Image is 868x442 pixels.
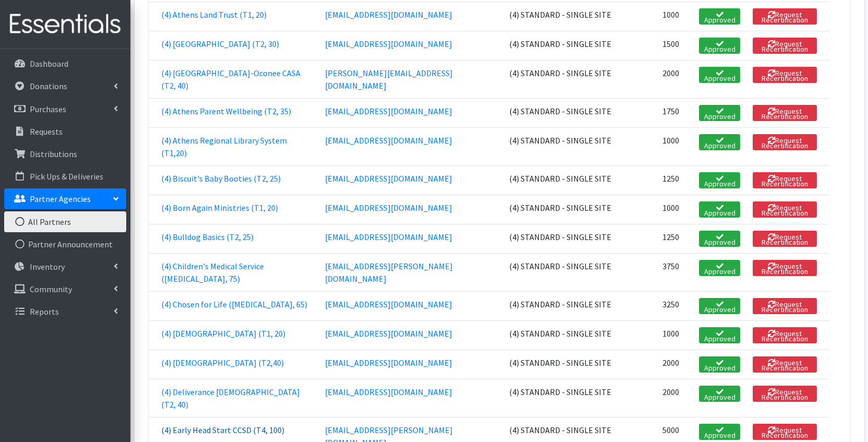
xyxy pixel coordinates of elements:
[656,31,693,60] td: 1500
[325,106,452,116] a: [EMAIL_ADDRESS][DOMAIN_NAME]
[656,291,693,320] td: 3250
[753,8,817,25] button: Request Recertification
[503,60,656,98] td: (4) STANDARD - SINGLE SITE
[656,253,693,291] td: 3750
[30,58,68,69] p: Dashboard
[753,327,817,343] button: Request Recertification
[753,38,817,54] button: Request Recertification
[4,166,126,187] a: Pick Ups & Deliveries
[4,121,126,142] a: Requests
[161,387,300,410] a: (4) Deliverance [DEMOGRAPHIC_DATA] (T2, 40)
[4,301,126,322] a: Reports
[699,134,740,150] a: Approved
[699,105,740,121] a: Approved
[503,127,656,165] td: (4) STANDARD - SINGLE SITE
[656,2,693,31] td: 1000
[753,67,817,83] button: Request Recertification
[325,232,452,242] a: [EMAIL_ADDRESS][DOMAIN_NAME]
[4,188,126,209] a: Partner Agencies
[656,224,693,253] td: 1250
[656,60,693,98] td: 2000
[30,149,77,159] p: Distributions
[503,98,656,127] td: (4) STANDARD - SINGLE SITE
[325,135,452,146] a: [EMAIL_ADDRESS][DOMAIN_NAME]
[161,299,307,309] a: (4) Chosen for Life ([MEDICAL_DATA], 65)
[753,172,817,188] button: Request Recertification
[4,76,126,97] a: Donations
[4,53,126,74] a: Dashboard
[161,106,291,116] a: (4) Athens Parent Wellbeing (T2, 35)
[4,99,126,120] a: Purchases
[699,172,740,188] a: Approved
[503,31,656,60] td: (4) STANDARD - SINGLE SITE
[161,68,300,91] a: (4) [GEOGRAPHIC_DATA]-Oconee CASA (T2, 40)
[753,356,817,373] button: Request Recertification
[699,298,740,314] a: Approved
[325,357,452,368] a: [EMAIL_ADDRESS][DOMAIN_NAME]
[161,135,287,158] a: (4) Athens Regional Library System (T1,20)
[4,144,126,164] a: Distributions
[753,201,817,218] button: Request Recertification
[30,81,67,91] p: Donations
[325,68,453,91] a: [PERSON_NAME][EMAIL_ADDRESS][DOMAIN_NAME]
[656,350,693,379] td: 2000
[325,173,452,184] a: [EMAIL_ADDRESS][DOMAIN_NAME]
[325,387,452,397] a: [EMAIL_ADDRESS][DOMAIN_NAME]
[656,127,693,165] td: 1000
[699,327,740,343] a: Approved
[503,195,656,224] td: (4) STANDARD - SINGLE SITE
[161,425,284,435] a: (4) Early Head Start CCSD (T4, 100)
[699,424,740,440] a: Approved
[699,38,740,54] a: Approved
[656,98,693,127] td: 1750
[753,231,817,247] button: Request Recertification
[753,105,817,121] button: Request Recertification
[656,320,693,350] td: 1000
[699,386,740,402] a: Approved
[4,279,126,300] a: Community
[753,260,817,276] button: Request Recertification
[161,232,254,242] a: (4) Bulldog Basics (T2, 25)
[161,202,278,213] a: (4) Born Again Ministries (T1, 20)
[30,306,59,317] p: Reports
[699,67,740,83] a: Approved
[503,253,656,291] td: (4) STANDARD - SINGLE SITE
[753,134,817,150] button: Request Recertification
[30,171,103,182] p: Pick Ups & Deliveries
[30,194,91,204] p: Partner Agencies
[161,261,264,284] a: (4) Children's Medical Service ([MEDICAL_DATA], 75)
[503,291,656,320] td: (4) STANDARD - SINGLE SITE
[4,211,126,232] a: All Partners
[4,234,126,255] a: Partner Announcement
[656,195,693,224] td: 1000
[503,165,656,195] td: (4) STANDARD - SINGLE SITE
[656,379,693,417] td: 2000
[161,39,279,49] a: (4) [GEOGRAPHIC_DATA] (T2, 30)
[325,9,452,20] a: [EMAIL_ADDRESS][DOMAIN_NAME]
[325,261,453,284] a: [EMAIL_ADDRESS][PERSON_NAME][DOMAIN_NAME]
[503,379,656,417] td: (4) STANDARD - SINGLE SITE
[753,424,817,440] button: Request Recertification
[4,7,126,42] img: HumanEssentials
[30,284,72,294] p: Community
[325,299,452,309] a: [EMAIL_ADDRESS][DOMAIN_NAME]
[161,328,285,339] a: (4) [DEMOGRAPHIC_DATA] (T1, 20)
[325,328,452,339] a: [EMAIL_ADDRESS][DOMAIN_NAME]
[4,256,126,277] a: Inventory
[30,104,66,114] p: Purchases
[503,320,656,350] td: (4) STANDARD - SINGLE SITE
[699,201,740,218] a: Approved
[161,9,267,20] a: (4) Athens Land Trust (T1, 20)
[161,173,281,184] a: (4) Biscuit's Baby Booties (T2, 25)
[699,231,740,247] a: Approved
[503,2,656,31] td: (4) STANDARD - SINGLE SITE
[656,165,693,195] td: 1250
[699,8,740,25] a: Approved
[30,261,65,272] p: Inventory
[325,39,452,49] a: [EMAIL_ADDRESS][DOMAIN_NAME]
[325,202,452,213] a: [EMAIL_ADDRESS][DOMAIN_NAME]
[503,224,656,253] td: (4) STANDARD - SINGLE SITE
[753,386,817,402] button: Request Recertification
[699,260,740,276] a: Approved
[30,126,63,137] p: Requests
